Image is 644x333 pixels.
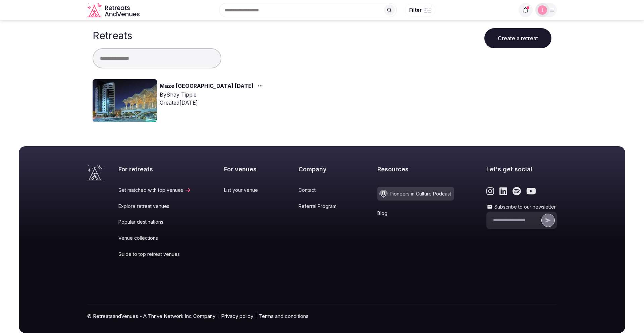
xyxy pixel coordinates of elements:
[377,210,454,217] a: Blog
[118,235,191,241] a: Venue collections
[118,219,191,225] a: Popular destinations
[259,313,309,320] a: Terms and conditions
[486,187,494,196] a: Link to the retreats and venues Instagram page
[93,79,157,122] img: Top retreat image for the retreat: Maze Lisbon November 2025
[118,251,191,258] a: Guide to top retreat venues
[486,204,557,210] label: Subscribe to our newsletter
[405,4,435,16] button: Filter
[377,187,454,201] a: Pioneers in Culture Podcast
[87,304,557,333] div: © RetreatsandVenues - A Thrive Network Inc Company
[118,203,191,210] a: Explore retreat venues
[513,187,521,196] a: Link to the retreats and venues Spotify page
[299,187,344,193] a: Contact
[499,187,507,196] a: Link to the retreats and venues LinkedIn page
[224,165,266,173] h2: For venues
[118,187,191,193] a: Get matched with top venues
[538,5,547,15] img: jolynn.hall
[160,99,266,107] div: Created [DATE]
[160,91,266,99] div: By Shay Tippie
[160,82,254,91] a: Maze [GEOGRAPHIC_DATA] [DATE]
[87,3,141,18] svg: Retreats and Venues company logo
[87,165,102,180] a: Visit the homepage
[93,30,132,42] h1: Retreats
[486,165,557,173] h2: Let's get social
[87,3,141,18] a: Visit the homepage
[377,165,454,173] h2: Resources
[224,187,266,193] a: List your venue
[526,187,536,196] a: Link to the retreats and venues Youtube page
[484,28,551,48] button: Create a retreat
[221,313,253,320] a: Privacy policy
[118,165,191,173] h2: For retreats
[409,7,422,13] span: Filter
[299,165,344,173] h2: Company
[299,203,344,210] a: Referral Program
